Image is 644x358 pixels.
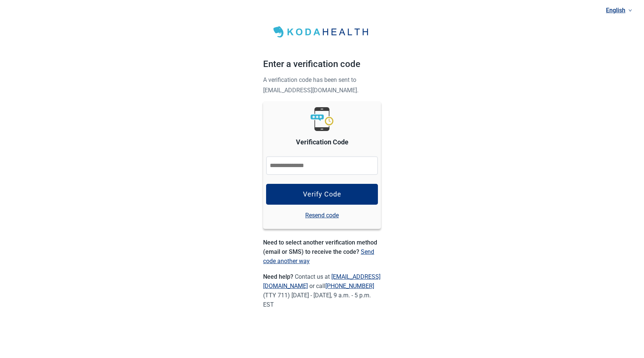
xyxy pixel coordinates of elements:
[269,24,375,40] img: Koda Health
[266,184,378,205] button: Verify Code
[263,239,377,255] span: Need to select another verification method (email or SMS) to receive the code?
[296,137,348,147] label: Verification Code
[263,273,381,290] span: Contact us at
[263,9,381,324] main: Main content
[325,282,374,290] a: [PHONE_NUMBER]
[305,211,339,220] a: Resend code
[263,57,381,74] h1: Enter a verification code
[263,273,381,290] a: [EMAIL_ADDRESS][DOMAIN_NAME]
[603,4,635,16] a: Current language: English
[628,9,632,12] span: down
[303,191,341,198] div: Verify Code
[263,76,359,94] span: A verification code has been sent to [EMAIL_ADDRESS][DOMAIN_NAME].
[263,282,374,299] span: or call (TTY 711)
[263,292,371,308] span: [DATE] - [DATE], 9 a.m. - 5 p.m. EST
[263,273,295,280] span: Need help?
